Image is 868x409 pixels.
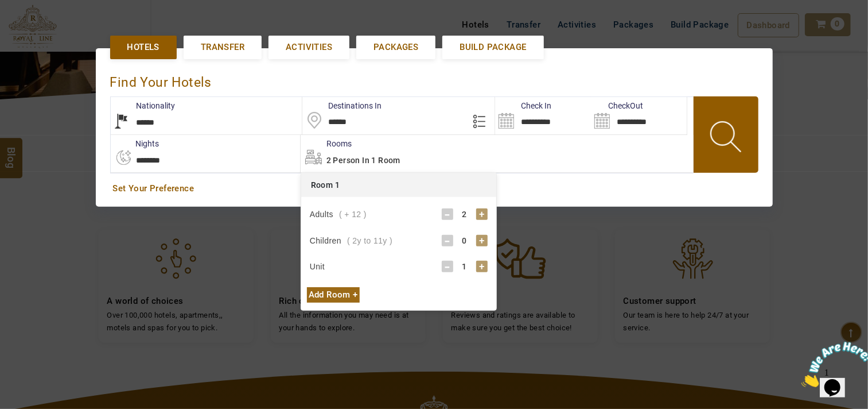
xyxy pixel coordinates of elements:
a: Build Package [442,36,543,59]
div: - [442,261,453,272]
div: - [442,209,453,220]
input: Search [495,97,591,134]
span: 1 [5,5,9,14]
div: 1 [453,261,476,272]
a: Packages [356,36,435,59]
a: Hotels [110,36,177,59]
span: Build Package [460,41,526,53]
div: Add Room + [307,287,360,303]
label: Destinations In [302,100,382,111]
label: Check In [495,100,551,111]
a: Transfer [184,36,262,59]
label: Nationality [111,100,176,111]
div: 0 [453,235,476,246]
span: ( + 12 ) [339,210,367,219]
div: 2 [453,209,476,220]
div: + [476,261,488,272]
span: Transfer [201,41,244,53]
div: Find Your Hotels [110,63,758,97]
div: - [442,235,453,246]
div: Unit [310,261,331,272]
span: Activities [286,41,332,53]
span: Packages [373,41,418,53]
div: Children [310,235,392,246]
span: ( 2y to 11y ) [347,236,392,245]
label: nights [110,138,159,149]
img: Chat attention grabber [5,5,76,50]
span: Hotels [127,41,159,53]
a: Set Your Preference [113,183,756,195]
div: Adults [310,209,367,220]
div: + [476,235,488,246]
div: + [476,209,488,220]
input: Search [591,97,687,134]
span: 2 Person in 1 Room [326,156,400,165]
label: Rooms [301,138,352,149]
label: CheckOut [591,100,643,111]
a: Activities [268,36,349,59]
iframe: chat widget [797,337,868,392]
span: Room 1 [311,180,340,190]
